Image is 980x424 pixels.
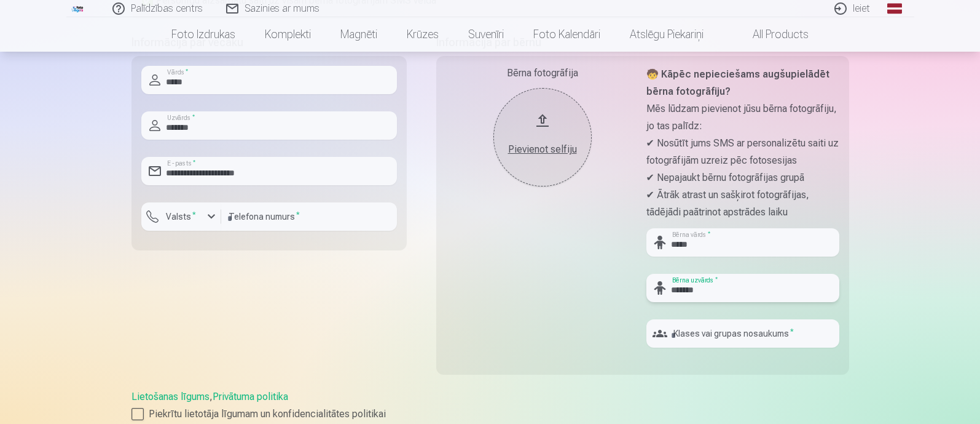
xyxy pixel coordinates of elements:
p: ✔ Nosūtīt jums SMS ar personalizētu saiti uz fotogrāfijām uzreiz pēc fotosesijas [646,135,839,169]
a: Krūzes [392,17,453,52]
a: Foto kalendāri [519,17,615,52]
div: Pievienot selfiju [506,142,579,157]
p: Mēs lūdzam pievienot jūsu bērna fotogrāfiju, jo tas palīdz: [646,100,839,135]
label: Valsts [161,210,201,223]
p: ✔ Nepajaukt bērnu fotogrāfijas grupā [646,169,839,186]
img: /fa1 [71,5,85,12]
a: Foto izdrukas [157,17,250,52]
button: Pievienot selfiju [493,88,592,186]
a: Komplekti [250,17,326,52]
a: Lietošanas līgums [131,391,210,402]
a: All products [718,17,823,52]
button: Valsts* [141,202,221,231]
p: ✔ Ātrāk atrast un sašķirot fotogrāfijas, tādējādi paātrinot apstrādes laiku [646,186,839,221]
a: Suvenīri [453,17,519,52]
a: Atslēgu piekariņi [615,17,718,52]
div: , [131,390,849,422]
a: Privātuma politika [213,391,288,402]
label: Piekrītu lietotāja līgumam un konfidencialitātes politikai [131,407,849,422]
strong: 🧒 Kāpēc nepieciešams augšupielādēt bērna fotogrāfiju? [646,68,829,97]
a: Magnēti [326,17,392,52]
div: Bērna fotogrāfija [446,66,639,81]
